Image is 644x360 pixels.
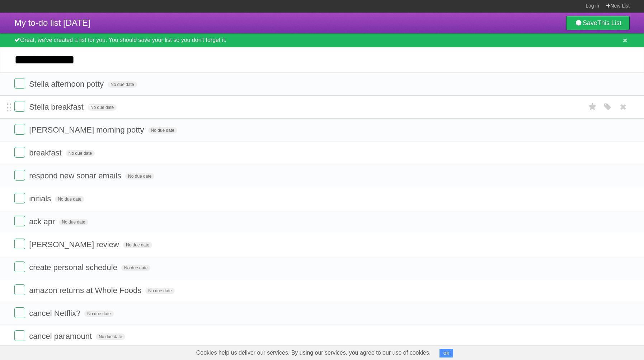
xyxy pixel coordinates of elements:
label: Star task [586,101,600,113]
label: Done [14,216,25,226]
span: No due date [121,265,150,271]
span: No due date [88,104,117,111]
span: amazon returns at Whole Foods [29,286,143,295]
span: create personal schedule [29,263,119,272]
span: No due date [145,288,174,294]
a: SaveThis List [566,16,630,30]
span: No due date [55,196,84,202]
span: respond new sonar emails [29,171,123,180]
span: No due date [148,127,177,134]
span: [PERSON_NAME] review [29,240,121,249]
span: No due date [96,333,125,340]
label: Done [14,261,25,272]
span: My to-do list [DATE] [14,18,90,28]
button: OK [439,349,453,357]
span: No due date [108,81,137,88]
span: cancel paramount [29,332,94,341]
label: Done [14,239,25,249]
label: Done [14,124,25,135]
span: breakfast [29,148,64,157]
label: Done [14,147,25,158]
span: No due date [66,150,95,157]
span: initials [29,194,53,203]
b: This List [597,19,621,27]
span: [PERSON_NAME] morning potty [29,125,146,134]
span: Cookies help us deliver our services. By using our services, you agree to our use of cookies. [189,346,438,360]
span: No due date [123,242,152,248]
label: Done [14,330,25,341]
span: No due date [125,173,154,179]
span: No due date [84,311,113,317]
label: Done [14,170,25,181]
label: Done [14,307,25,318]
label: Done [14,78,25,89]
span: Stella afternoon potty [29,80,105,88]
span: Stella breakfast [29,102,85,111]
span: cancel Netflix? [29,309,82,318]
span: ack apr [29,217,57,226]
label: Done [14,193,25,203]
span: No due date [59,219,88,225]
label: Done [14,101,25,112]
label: Done [14,284,25,295]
